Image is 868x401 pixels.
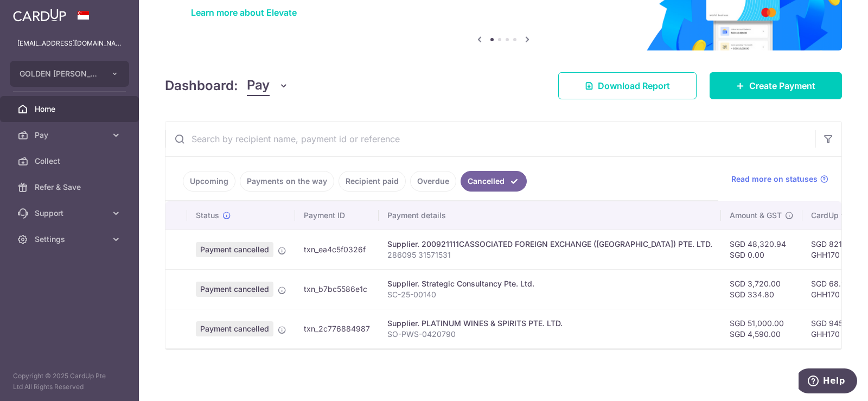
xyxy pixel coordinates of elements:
th: Payment details [379,201,721,230]
span: Settings [35,234,106,245]
span: Create Payment [749,79,815,92]
button: GOLDEN [PERSON_NAME] MARKETING [10,61,129,87]
span: Status [196,210,219,221]
span: Pay [35,130,106,141]
span: Payment cancelled [196,321,273,336]
p: SC-25-00140 [387,289,712,300]
a: Download Report [558,72,697,99]
iframe: Opens a widget where you can find more information [799,368,857,396]
td: SGD 3,720.00 SGD 334.80 [721,269,802,309]
a: Payments on the way [240,171,334,192]
span: Collect [35,156,106,167]
h4: Dashboard: [165,76,238,96]
p: SO-PWS-0420790 [387,329,712,340]
span: CardUp fee [811,210,852,221]
td: txn_2c776884987 [295,309,379,348]
td: SGD 51,000.00 SGD 4,590.00 [721,309,802,348]
span: Support [35,208,106,219]
span: Read more on statuses [731,174,818,184]
button: Pay [247,75,289,96]
a: Cancelled [461,171,527,192]
span: Amount & GST [730,210,782,221]
div: Supplier. 200921111CASSOCIATED FOREIGN EXCHANGE ([GEOGRAPHIC_DATA]) PTE. LTD. [387,239,712,250]
span: Payment cancelled [196,242,273,257]
p: 286095 31571531 [387,250,712,260]
div: Supplier. Strategic Consultancy Pte. Ltd. [387,278,712,289]
div: Supplier. PLATINUM WINES & SPIRITS PTE. LTD. [387,318,712,329]
p: [EMAIL_ADDRESS][DOMAIN_NAME] [17,38,122,49]
th: Payment ID [295,201,379,230]
span: Home [35,104,106,114]
a: Overdue [410,171,456,192]
img: CardUp [13,9,66,22]
span: Refer & Save [35,182,106,193]
td: txn_b7bc5586e1c [295,269,379,309]
a: Create Payment [710,72,842,99]
input: Search by recipient name, payment id or reference [165,122,815,156]
span: GOLDEN [PERSON_NAME] MARKETING [20,68,100,79]
span: Pay [247,75,270,96]
a: Upcoming [183,171,235,192]
a: Read more on statuses [731,174,828,184]
td: SGD 48,320.94 SGD 0.00 [721,230,802,269]
td: txn_ea4c5f0326f [295,230,379,269]
span: Download Report [598,79,670,92]
span: Payment cancelled [196,282,273,297]
a: Learn more about Elevate [191,7,297,18]
a: Recipient paid [339,171,406,192]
